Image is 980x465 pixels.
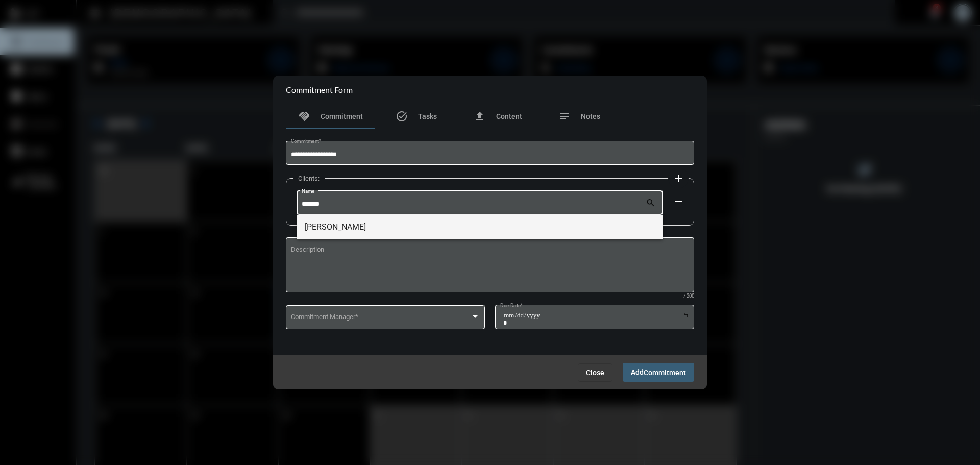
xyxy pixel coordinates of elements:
span: Commitment [321,112,363,120]
span: Add [631,368,686,376]
span: Commitment [644,369,686,377]
mat-icon: notes [558,110,571,123]
button: Close [578,363,612,382]
span: Close [586,369,604,377]
span: [PERSON_NAME] [305,215,655,239]
mat-hint: / 200 [683,293,694,299]
mat-icon: remove [672,195,684,208]
span: Notes [581,112,600,120]
h2: Commitment Form [286,85,353,94]
span: Tasks [418,112,437,120]
mat-icon: task_alt [396,110,408,123]
label: Clients: [293,175,325,182]
mat-icon: add [672,173,684,185]
mat-icon: handshake [298,110,310,123]
mat-icon: search [646,198,658,210]
mat-icon: file_upload [474,110,486,123]
span: Content [496,112,522,120]
button: AddCommitment [623,363,694,382]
